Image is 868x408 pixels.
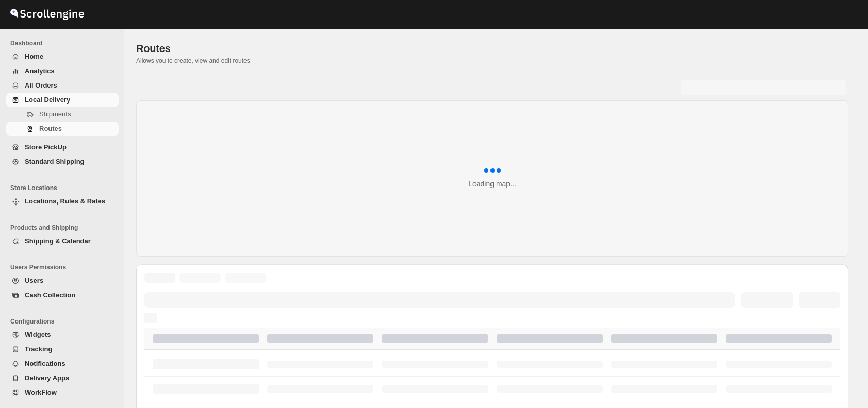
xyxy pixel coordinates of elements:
[6,385,119,400] button: WorkFlow
[10,317,119,326] span: Configurations
[6,342,119,356] button: Tracking
[25,81,57,89] span: All Orders
[6,122,119,136] button: Routes
[10,184,119,192] span: Store Locations
[6,234,119,248] button: Shipping & Calendar
[136,43,171,54] span: Routes
[39,110,71,118] span: Shipments
[25,360,65,367] span: Notifications
[6,328,119,342] button: Widgets
[25,277,43,284] span: Users
[6,274,119,288] button: Users
[6,78,119,93] button: All Orders
[136,57,848,65] p: Allows you to create, view and edit routes.
[10,39,119,47] span: Dashboard
[25,96,70,104] span: Local Delivery
[25,331,51,338] span: Widgets
[6,371,119,385] button: Delivery Apps
[25,53,43,60] span: Home
[25,197,105,205] span: Locations, Rules & Rates
[10,263,119,271] span: Users Permissions
[468,179,516,189] div: Loading map...
[25,143,67,151] span: Store PickUp
[25,291,75,299] span: Cash Collection
[25,237,91,245] span: Shipping & Calendar
[25,345,52,353] span: Tracking
[25,158,85,165] span: Standard Shipping
[25,67,55,75] span: Analytics
[6,356,119,371] button: Notifications
[6,194,119,209] button: Locations, Rules & Rates
[6,288,119,302] button: Cash Collection
[25,388,57,396] span: WorkFlow
[6,64,119,78] button: Analytics
[10,224,119,232] span: Products and Shipping
[6,107,119,122] button: Shipments
[6,49,119,64] button: Home
[25,374,69,382] span: Delivery Apps
[39,125,62,132] span: Routes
